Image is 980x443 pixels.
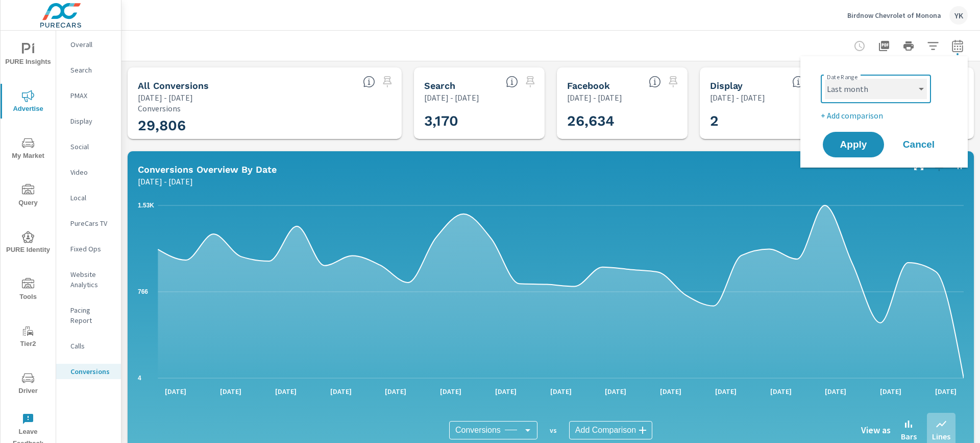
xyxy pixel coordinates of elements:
[138,91,193,104] p: [DATE] - [DATE]
[763,386,799,397] p: [DATE]
[56,267,121,292] div: Website Analytics
[522,74,538,90] span: Select a preset date range to save this widget
[138,164,277,175] h5: Conversions Overview By Date
[598,386,633,397] p: [DATE]
[56,88,121,103] div: PMAX
[569,421,652,439] div: Add Comparison
[70,218,113,228] p: PureCars TV
[833,140,874,149] span: Apply
[4,90,53,115] span: Advertise
[56,62,121,78] div: Search
[567,91,622,104] p: [DATE] - [DATE]
[70,90,113,101] p: PMAX
[928,386,964,397] p: [DATE]
[847,11,941,20] p: Birdnow Chevrolet of Monona
[649,76,661,88] span: All conversions reported from Facebook with duplicates filtered out
[792,76,804,88] span: Display Conversions include Actions, Leads and Unmapped Conversions
[138,117,391,134] h3: 29,806
[433,386,469,397] p: [DATE]
[4,231,53,256] span: PURE Identity
[449,421,537,439] div: Conversions
[56,139,121,154] div: Social
[665,74,681,90] span: Select a preset date range to save this widget
[70,116,113,126] p: Display
[488,386,524,397] p: [DATE]
[575,425,636,435] span: Add Comparison
[138,202,154,209] text: 1.53K
[861,425,891,435] h6: View as
[506,76,518,88] span: Search Conversions include Actions, Leads and Unmapped Conversions.
[56,37,121,52] div: Overall
[363,76,375,88] span: All Conversions include Actions, Leads and Unmapped Conversions
[138,288,148,295] text: 766
[4,325,53,350] span: Tier2
[70,142,113,152] p: Social
[158,386,193,397] p: [DATE]
[653,386,689,397] p: [DATE]
[138,80,209,91] h5: All Conversions
[821,109,951,122] p: + Add comparison
[70,269,113,290] p: Website Analytics
[138,375,141,382] text: 4
[710,112,845,130] h3: 2
[4,43,53,68] span: PURE Insights
[138,104,391,113] p: Conversions
[56,302,121,328] div: Pacing Report
[424,112,559,130] h3: 3,170
[708,386,744,397] p: [DATE]
[567,112,702,130] h3: 26,634
[4,184,53,209] span: Query
[4,137,53,162] span: My Market
[543,386,579,397] p: [DATE]
[70,366,113,377] p: Conversions
[70,65,113,75] p: Search
[424,80,455,91] h5: Search
[56,190,121,205] div: Local
[932,430,950,442] p: Lines
[56,216,121,231] div: PureCars TV
[56,364,121,379] div: Conversions
[323,386,359,397] p: [DATE]
[379,74,396,90] span: Select a preset date range to save this widget
[455,425,501,435] span: Conversions
[898,140,939,149] span: Cancel
[268,386,304,397] p: [DATE]
[823,132,884,157] button: Apply
[537,426,569,435] p: vs
[70,244,113,254] p: Fixed Ops
[70,341,113,351] p: Calls
[710,80,743,91] h5: Display
[56,338,121,354] div: Calls
[70,167,113,177] p: Video
[4,372,53,397] span: Driver
[213,386,249,397] p: [DATE]
[56,165,121,180] div: Video
[949,6,968,25] div: YK
[923,36,943,56] button: Apply Filters
[70,305,113,325] p: Pacing Report
[70,39,113,50] p: Overall
[567,80,610,91] h5: Facebook
[138,175,193,188] p: [DATE] - [DATE]
[874,36,894,56] button: "Export Report to PDF"
[424,91,479,104] p: [DATE] - [DATE]
[56,241,121,257] div: Fixed Ops
[56,113,121,129] div: Display
[710,91,765,104] p: [DATE] - [DATE]
[898,36,919,56] button: Print Report
[888,132,949,157] button: Cancel
[70,193,113,203] p: Local
[873,386,909,397] p: [DATE]
[818,386,853,397] p: [DATE]
[901,430,917,442] p: Bars
[378,386,413,397] p: [DATE]
[4,278,53,303] span: Tools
